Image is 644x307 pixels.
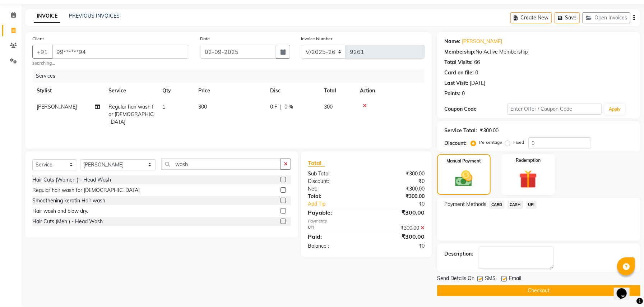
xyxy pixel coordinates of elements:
[32,218,103,225] div: Hair Cuts (Men ) - Head Wash
[485,275,496,284] span: SMS
[377,200,430,208] div: ₹0
[158,83,194,99] th: Qty
[366,178,430,185] div: ₹0
[303,185,366,193] div: Net:
[32,176,111,184] div: Hair Cuts (Women ) - Head Wash
[32,36,44,42] label: Client
[437,285,640,296] button: Checkout
[366,170,430,178] div: ₹300.00
[437,275,474,284] span: Send Details On
[32,60,189,67] small: searching...
[32,187,140,194] div: Regular hair wash for [DEMOGRAPHIC_DATA]
[475,69,478,77] div: 0
[301,36,332,42] label: Invoice Number
[266,83,320,99] th: Disc
[366,185,430,193] div: ₹300.00
[446,158,481,164] label: Manual Payment
[462,38,502,45] a: [PERSON_NAME]
[462,90,465,97] div: 0
[37,104,77,110] span: [PERSON_NAME]
[303,193,366,200] div: Total:
[324,104,333,110] span: 300
[303,170,366,178] div: Sub Total:
[32,83,104,99] th: Stylist
[444,127,477,134] div: Service Total:
[366,242,430,250] div: ₹0
[104,83,158,99] th: Service
[444,59,473,66] div: Total Visits:
[479,139,502,146] label: Percentage
[33,69,430,83] div: Services
[303,208,366,217] div: Payable:
[444,69,474,77] div: Card on file:
[303,200,377,208] a: Add Tip
[508,201,523,209] span: CASH
[444,48,476,56] div: Membership:
[303,178,366,185] div: Discount:
[69,13,120,19] a: PREVIOUS INVOICES
[32,45,52,59] button: +91
[366,224,430,232] div: ₹300.00
[450,169,478,189] img: _cash.svg
[303,242,366,250] div: Balance :
[34,10,60,23] a: INVOICE
[308,159,325,167] span: Total
[516,157,541,164] label: Redemption
[474,59,480,66] div: 66
[444,48,633,56] div: No Active Membership
[52,45,189,59] input: Search by Name/Mobile/Email/Code
[444,38,460,45] div: Name:
[444,139,467,147] div: Discount:
[480,127,499,134] div: ₹300.00
[366,193,430,200] div: ₹300.00
[303,232,366,241] div: Paid:
[280,103,282,111] span: |
[583,12,630,23] button: Open Invoices
[555,12,580,23] button: Save
[108,104,154,125] span: Regular hair wash for [DEMOGRAPHIC_DATA]
[507,104,602,115] input: Enter Offer / Coupon Code
[32,207,88,215] div: Hair wash and blow dry.
[444,79,468,87] div: Last Visit:
[604,104,625,115] button: Apply
[366,232,430,241] div: ₹300.00
[308,218,425,224] div: Payments
[366,208,430,217] div: ₹300.00
[32,197,105,205] div: Smoothening keratin Hair wash
[489,201,505,209] span: CARD
[444,105,507,113] div: Coupon Code
[614,278,637,300] iframe: chat widget
[198,104,207,110] span: 300
[444,201,486,208] span: Payment Methods
[356,83,425,99] th: Action
[284,103,293,111] span: 0 %
[513,139,524,146] label: Fixed
[320,83,356,99] th: Total
[510,12,552,23] button: Create New
[161,159,281,170] input: Search or Scan
[194,83,266,99] th: Price
[444,90,460,97] div: Points:
[270,103,277,111] span: 0 F
[470,79,485,87] div: [DATE]
[303,224,366,232] div: UPI
[509,275,521,284] span: Email
[162,104,165,110] span: 1
[444,250,473,258] div: Description:
[200,36,210,42] label: Date
[514,168,543,191] img: _gift.svg
[526,201,537,209] span: UPI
